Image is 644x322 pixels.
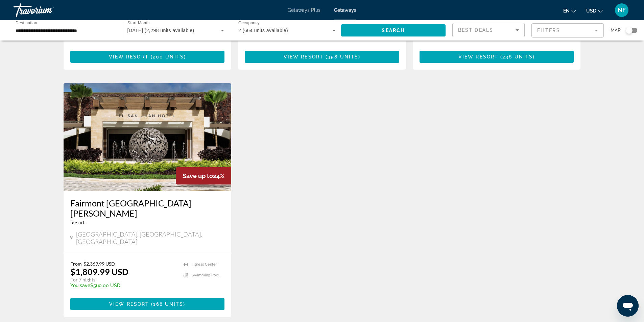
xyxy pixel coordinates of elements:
[328,54,358,59] span: 358 units
[238,28,288,33] span: 2 (664 units available)
[586,6,603,16] button: Change currency
[183,172,213,179] span: Save up to
[149,54,186,59] span: ( )
[70,51,225,63] button: View Resort(200 units)
[149,301,185,307] span: ( )
[153,54,184,59] span: 200 units
[70,198,225,218] a: Fairmont [GEOGRAPHIC_DATA][PERSON_NAME]
[192,262,217,267] span: Fitness Center
[324,54,360,59] span: ( )
[70,298,225,310] button: View Resort(168 units)
[109,54,149,59] span: View Resort
[109,301,149,307] span: View Resort
[563,6,576,16] button: Change language
[70,220,85,225] span: Resort
[64,83,232,191] img: RX94E01X.jpg
[617,295,639,317] iframe: Button to launch messaging window
[341,24,446,36] button: Search
[76,230,224,245] span: [GEOGRAPHIC_DATA], [GEOGRAPHIC_DATA], [GEOGRAPHIC_DATA]
[382,28,405,33] span: Search
[458,27,493,33] span: Best Deals
[502,54,533,59] span: 236 units
[192,273,219,277] span: Swimming Pool
[70,261,82,267] span: From
[618,7,626,14] span: NF
[176,167,231,184] div: 24%
[531,23,604,38] button: Filter
[288,7,320,13] a: Getaways Plus
[284,54,324,59] span: View Resort
[127,21,150,25] span: Start Month
[84,261,115,267] span: $2,369.99 USD
[334,7,356,13] a: Getaways
[563,8,570,14] span: en
[70,283,90,288] span: You save
[420,51,574,63] button: View Resort(236 units)
[458,26,519,34] mat-select: Sort by
[613,3,630,17] button: User Menu
[70,267,128,277] p: $1,809.99 USD
[498,54,535,59] span: ( )
[127,28,194,33] span: [DATE] (2,298 units available)
[611,26,621,35] span: Map
[586,8,596,14] span: USD
[245,51,399,63] button: View Resort(358 units)
[153,301,183,307] span: 168 units
[458,54,498,59] span: View Resort
[238,21,260,25] span: Occupancy
[16,21,37,25] span: Destination
[70,277,177,283] p: For 7 nights
[14,1,81,19] a: Travorium
[70,283,177,288] p: $560.00 USD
